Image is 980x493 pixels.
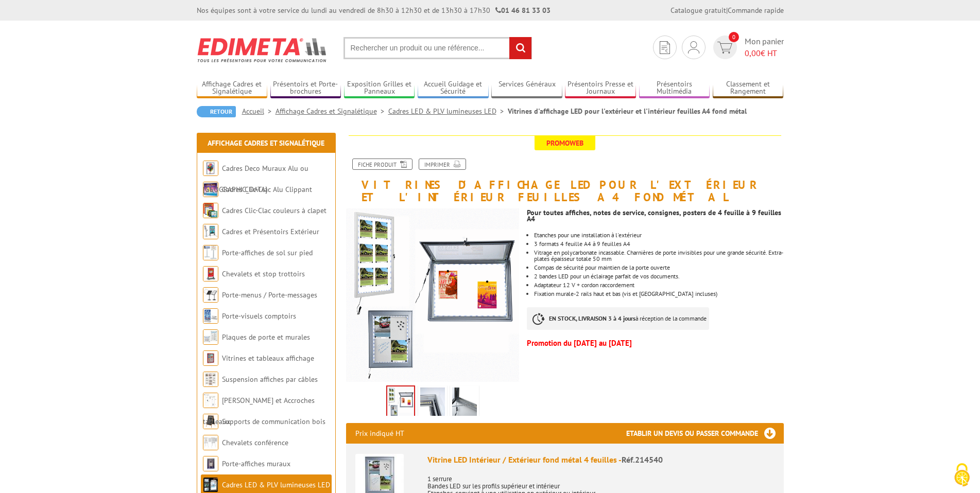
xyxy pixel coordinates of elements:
span: 0 [729,32,739,42]
a: Accueil [242,107,276,116]
a: Affichage Cadres et Signalétique [276,107,388,116]
li: 2 bandes LED pour un éclairage parfait de vos documents. [534,273,783,279]
a: Porte-visuels comptoirs [222,311,296,321]
input: rechercher [509,37,531,59]
img: Edimeta [197,31,328,69]
a: Présentoirs Presse et Journaux [565,80,636,97]
img: vitrines_affichage_magnetique_4_6_9_feuilles__led_etanche_interieur_exterieur_214540_214541_21454... [346,208,520,382]
span: 0,00 [745,48,761,58]
img: Cookies (fenêtre modale) [949,462,975,488]
a: Cadres LED & PLV lumineuses LED [388,107,508,116]
img: Cadres Deco Muraux Alu ou Bois [203,161,218,176]
a: Porte-affiches de sol sur pied [222,248,313,257]
img: 215540_angle_2.jpg [420,388,445,419]
h3: Etablir un devis ou passer commande [626,423,784,444]
a: Fiche produit [352,159,412,170]
a: Accueil Guidage et Sécurité [418,80,489,97]
div: | [670,5,784,15]
a: Plaques de porte et murales [222,332,310,342]
a: Présentoirs et Porte-brochures [270,80,341,97]
a: Porte-menus / Porte-messages [222,290,317,300]
span: Promoweb [535,136,595,150]
img: Plaques de porte et murales [203,329,218,345]
span: Mon panier [745,36,784,59]
li: Vitrage en polycarbonate incassable. Charnières de porte invisibles pour une grande sécurité. Ext... [534,250,783,262]
a: Supports de communication bois [222,417,325,426]
img: Cimaises et Accroches tableaux [203,393,218,408]
a: Présentoirs Multimédia [639,80,710,97]
a: Chevalets et stop trottoirs [222,269,305,278]
a: Vitrines et tableaux affichage [222,354,314,363]
a: Cadres Clic-Clac Alu Clippant [222,185,312,194]
li: 3 formats 4 feuille A4 à 9 feuilles A4 [534,241,783,247]
a: Classement et Rangement [713,80,784,97]
img: Porte-affiches muraux [203,456,218,471]
a: Chevalets conférence [222,438,288,447]
img: Chevalets et stop trottoirs [203,266,218,281]
a: Services Généraux [491,80,562,97]
li: Adaptateur 12 V + cordon raccordement [534,282,783,288]
li: Vitrines d'affichage LED pour l'extérieur et l'intérieur feuilles A4 fond métal [508,106,747,116]
div: Vitrine LED Intérieur / Extérieur fond métal 4 feuilles - [427,454,775,466]
img: 215540_angle.jpg [452,388,477,419]
span: Réf.214540 [622,454,663,465]
img: Cadres LED & PLV lumineuses LED [203,477,218,492]
img: Cadres et Présentoirs Extérieur [203,224,218,239]
p: Promotion du [DATE] au [DATE] [527,340,783,346]
img: devis rapide [688,41,699,54]
li: Fixation murale-2 rails haut et bas (vis et [GEOGRAPHIC_DATA] incluses) [534,291,783,297]
input: Rechercher un produit ou une référence... [343,37,532,59]
a: Affichage Cadres et Signalétique [208,138,324,148]
a: Suspension affiches par câbles [222,375,318,384]
a: [PERSON_NAME] et Accroches tableaux [203,396,315,426]
img: Porte-visuels comptoirs [203,308,218,324]
a: Cadres Deco Muraux Alu ou [GEOGRAPHIC_DATA] [203,164,308,194]
strong: EN STOCK, LIVRAISON 3 à 4 jours [549,314,635,322]
img: Porte-affiches de sol sur pied [203,245,218,260]
img: devis rapide [660,41,670,54]
a: Affichage Cadres et Signalétique [197,80,268,97]
div: Nos équipes sont à votre service du lundi au vendredi de 8h30 à 12h30 et de 13h30 à 17h30 [197,5,551,15]
p: à réception de la commande [527,307,709,330]
a: devis rapide 0 Mon panier 0,00€ HT [711,36,784,59]
strong: Pour toutes affiches, notes de service, consignes, posters de 4 feuille à 9 feuilles A4 [527,208,781,223]
p: Prix indiqué HT [355,423,404,444]
a: Catalogue gratuit [670,6,726,15]
a: Porte-affiches muraux [222,459,290,468]
span: € HT [745,47,784,59]
a: Commande rapide [728,6,784,15]
a: Cadres LED & PLV lumineuses LED [222,480,330,489]
img: Chevalets conférence [203,435,218,450]
a: Exposition Grilles et Panneaux [344,80,415,97]
img: Cadres Clic-Clac couleurs à clapet [203,203,218,218]
li: Compas de sécurité pour maintien de la porte ouverte [534,265,783,271]
img: Suspension affiches par câbles [203,372,218,387]
a: Cadres et Présentoirs Extérieur [222,227,319,236]
li: Etanches pour une installation à l'extérieur [534,232,783,238]
a: Cadres Clic-Clac couleurs à clapet [222,206,326,215]
a: Imprimer [419,159,466,170]
img: vitrines_affichage_magnetique_4_6_9_feuilles__led_etanche_interieur_exterieur_214540_214541_21454... [387,386,414,418]
strong: 01 46 81 33 03 [495,6,551,15]
img: devis rapide [717,42,732,54]
img: Porte-menus / Porte-messages [203,287,218,303]
a: Retour [197,106,236,117]
button: Cookies (fenêtre modale) [944,458,980,493]
img: Vitrines et tableaux affichage [203,350,218,366]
